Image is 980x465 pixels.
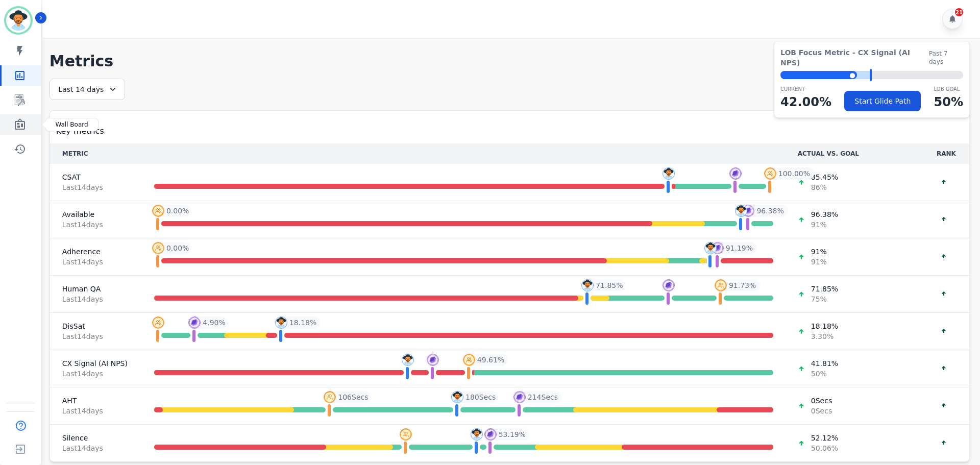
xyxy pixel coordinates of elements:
span: 180 Secs [465,392,496,402]
span: 100.00 % [778,168,810,179]
span: CSAT [62,172,130,182]
span: Last 14 day s [62,257,130,267]
span: Key metrics [56,125,104,137]
img: profile-pic [742,205,754,217]
img: profile-pic [152,316,164,329]
span: 18.18 % [289,317,316,328]
span: 52.12 % [811,433,838,443]
img: profile-pic [152,205,164,217]
span: 50.06 % [811,443,838,453]
span: 18.18 % [811,321,838,331]
img: profile-pic [484,428,497,440]
span: 3.30 % [811,331,838,341]
img: profile-pic [451,391,463,403]
img: profile-pic [735,205,747,217]
span: Last 14 day s [62,443,130,453]
span: AHT [62,396,130,406]
img: profile-pic [663,279,675,291]
img: profile-pic [712,242,724,254]
span: Last 14 day s [62,406,130,416]
span: 214 Secs [528,392,558,402]
span: Human QA [62,284,130,294]
span: 0 Secs [811,396,832,406]
span: CX Signal (AI NPS) [62,358,130,369]
p: 50 % [934,93,963,111]
img: profile-pic [729,167,742,180]
span: Past 7 days [929,50,963,66]
button: Start Glide Path [844,91,921,111]
img: profile-pic [400,428,412,440]
img: profile-pic [513,391,526,403]
span: 71.85 % [596,280,623,290]
span: Last 14 day s [62,219,130,230]
span: Last 14 day s [62,182,130,192]
span: 91.19 % [726,243,753,253]
img: profile-pic [324,391,336,403]
span: Last 14 day s [62,369,130,379]
div: ⬤ [780,71,857,79]
p: 42.00 % [780,93,831,111]
span: 0 Secs [811,406,832,416]
span: DisSat [62,321,130,331]
span: 53.19 % [499,429,526,439]
span: 96.38 % [811,209,838,219]
img: profile-pic [764,167,776,180]
span: Last 14 day s [62,294,130,304]
span: 50 % [811,369,838,379]
th: METRIC [50,143,142,164]
img: profile-pic [152,242,164,254]
img: profile-pic [581,279,594,291]
span: 91 % [811,219,838,230]
img: profile-pic [663,167,675,180]
span: 41.81 % [811,358,838,369]
div: Last 14 days [50,79,125,100]
span: 49.61 % [477,355,504,365]
span: Adherence [62,247,130,257]
span: 4.90 % [203,317,225,328]
img: Bordered avatar [6,8,31,33]
span: 91 % [811,247,827,257]
span: Available [62,209,130,219]
span: 0.00 % [166,243,189,253]
span: 85.45 % [811,172,838,182]
img: profile-pic [188,316,201,329]
img: profile-pic [427,354,439,366]
img: profile-pic [463,354,475,366]
img: profile-pic [275,316,287,329]
span: 75 % [811,294,838,304]
span: 86 % [811,182,838,192]
span: 91.73 % [729,280,756,290]
span: LOB Focus Metric - CX Signal (AI NPS) [780,47,929,68]
img: profile-pic [402,354,414,366]
p: CURRENT [780,85,831,93]
span: 91 % [811,257,827,267]
th: ACTUAL VS. GOAL [786,143,923,164]
img: profile-pic [715,279,727,291]
span: Last 14 day s [62,331,130,341]
span: 106 Secs [338,392,368,402]
th: RANK [923,143,969,164]
span: 71.85 % [811,284,838,294]
h1: Metrics [50,52,970,70]
div: 21 [955,8,963,16]
span: 0.00 % [166,206,189,216]
img: profile-pic [471,428,483,440]
span: Silence [62,433,130,443]
p: LOB Goal [934,85,963,93]
span: 96.38 % [756,206,783,216]
img: profile-pic [704,242,717,254]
